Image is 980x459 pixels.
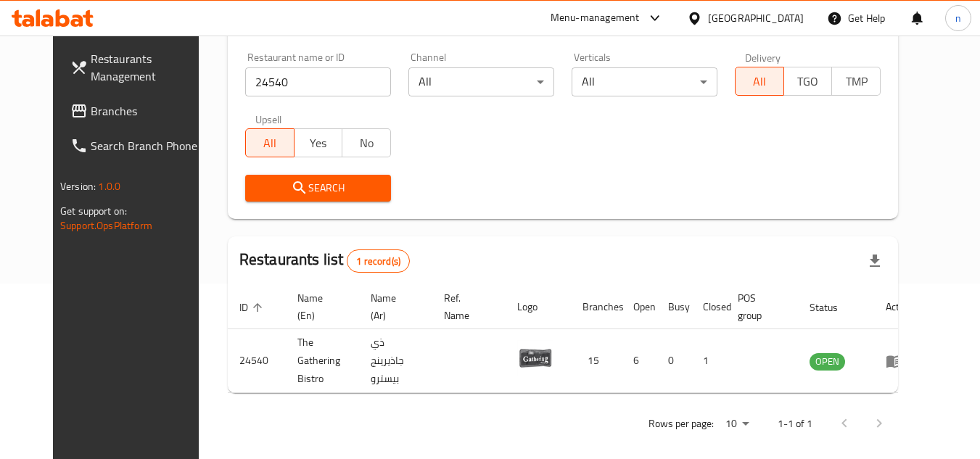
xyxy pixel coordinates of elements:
input: Search for restaurant name or ID.. [245,67,391,96]
td: 1 [691,329,726,393]
h2: Restaurant search [245,17,881,39]
th: Branches [571,285,622,329]
span: No [348,133,385,154]
div: Rows per page: [720,413,754,435]
td: The Gathering Bistro [286,329,359,393]
span: All [741,71,778,92]
td: 6 [622,329,656,393]
td: ذي جاذيرينج بيسترو [359,329,432,393]
span: All [252,133,289,154]
td: 24540 [228,329,286,393]
div: All [408,67,554,96]
span: 1.0.0 [98,177,120,196]
p: 1-1 of 1 [778,415,812,433]
a: Restaurants Management [59,41,217,94]
a: Search Branch Phone [59,128,217,163]
td: 15 [571,329,622,393]
p: Rows per page: [648,415,714,433]
h2: Restaurants list [239,249,410,273]
span: Yes [300,133,337,154]
div: Menu-management [551,9,640,27]
button: All [735,67,784,96]
div: [GEOGRAPHIC_DATA] [708,10,804,26]
span: Get support on: [60,202,127,220]
a: Support.OpsPlatform [60,216,152,235]
span: TMP [838,71,875,92]
span: Ref. Name [444,289,488,324]
span: TGO [790,71,827,92]
th: Closed [691,285,726,329]
span: Name (Ar) [371,289,415,324]
th: Action [874,285,924,329]
img: The Gathering Bistro [517,340,553,376]
button: TGO [783,67,833,96]
button: Search [245,175,391,202]
button: No [342,128,391,157]
th: Open [622,285,656,329]
span: Name (En) [297,289,342,324]
span: Branches [91,102,205,120]
span: n [955,10,961,26]
table: enhanced table [228,285,924,393]
button: Yes [294,128,343,157]
th: Busy [656,285,691,329]
span: Restaurants Management [91,50,205,85]
th: Logo [506,285,571,329]
span: 1 record(s) [347,255,409,268]
span: Status [810,299,857,316]
td: 0 [656,329,691,393]
label: Upsell [255,114,282,124]
div: Menu [886,352,913,370]
label: Delivery [745,52,781,62]
div: All [572,67,717,96]
a: Branches [59,94,217,128]
span: OPEN [810,353,845,370]
div: Total records count [347,249,410,273]
div: OPEN [810,353,845,371]
span: Search Branch Phone [91,137,205,154]
div: Export file [857,244,892,278]
button: TMP [831,67,881,96]
span: Search [257,179,379,197]
span: ID [239,299,267,316]
span: POS group [738,289,781,324]
button: All [245,128,295,157]
span: Version: [60,177,96,196]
